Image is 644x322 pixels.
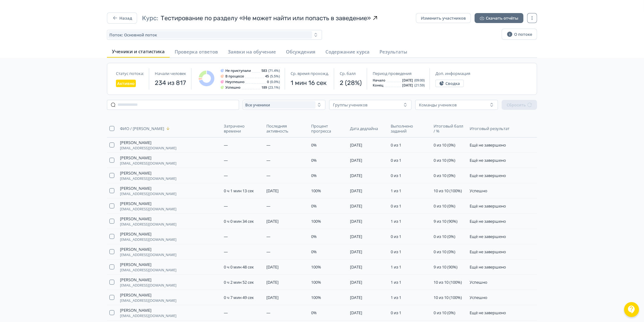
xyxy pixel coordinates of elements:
span: [DATE] [350,188,362,194]
span: — [266,249,270,254]
span: Успешно [470,279,487,285]
span: Статус потока: [116,71,144,76]
span: 583 [261,69,267,72]
span: Ещё не завершено [470,234,506,239]
button: [PERSON_NAME][EMAIL_ADDRESS][DOMAIN_NAME] [120,140,177,150]
span: 0 из 10 (0%) [434,142,456,148]
div: Команды учеников [419,102,457,107]
span: [PERSON_NAME] [120,170,151,175]
button: Скачать отчёты [475,13,523,23]
button: Затрачено времени [224,122,262,135]
span: [DATE] [266,188,278,194]
span: 0% [311,249,317,254]
span: [EMAIL_ADDRESS][DOMAIN_NAME] [120,283,177,287]
span: Ещё не завершено [470,157,506,163]
span: [EMAIL_ADDRESS][DOMAIN_NAME] [120,268,177,272]
span: [EMAIL_ADDRESS][DOMAIN_NAME] [120,146,177,150]
span: [PERSON_NAME] [120,186,151,191]
span: 0 ч 2 мин 52 сек [224,279,254,285]
span: Доп. информация [435,71,470,76]
span: 10 из 10 (100%) [434,295,462,300]
button: Последняя активность [266,122,306,135]
button: [PERSON_NAME][EMAIL_ADDRESS][DOMAIN_NAME] [120,308,177,318]
button: [PERSON_NAME][EMAIL_ADDRESS][DOMAIN_NAME] [120,277,177,287]
span: [PERSON_NAME] [120,277,151,282]
span: Не приступали [225,69,251,72]
span: 0% [311,142,317,148]
span: 0 из 10 (0%) [434,310,456,315]
span: [DATE] [350,234,362,239]
button: Выполнено заданий [391,122,429,135]
span: 0% [311,173,317,178]
span: 0 из 10 (0%) [434,173,456,178]
span: 100% [311,264,321,270]
button: [PERSON_NAME][EMAIL_ADDRESS][DOMAIN_NAME] [120,231,177,241]
span: [EMAIL_ADDRESS][DOMAIN_NAME] [120,314,177,318]
span: [PERSON_NAME] [120,216,151,221]
span: (21:59) [414,83,425,87]
span: 100% [311,279,321,285]
span: 1 из 1 [391,188,401,194]
span: 0 [267,80,269,84]
span: 0 из 1 [391,173,401,178]
span: Последняя активность [266,124,305,133]
span: 0 из 10 (0%) [434,157,456,163]
span: Дата дедлайна [350,126,378,131]
span: [EMAIL_ADDRESS][DOMAIN_NAME] [120,161,177,165]
button: [PERSON_NAME][EMAIL_ADDRESS][DOMAIN_NAME] [120,155,177,165]
span: — [224,234,228,239]
span: Сводка [445,81,460,86]
span: — [224,157,228,163]
span: [DATE] [350,218,362,224]
span: 2 (28%) [340,78,362,87]
span: 0 из 1 [391,310,401,315]
span: — [266,157,270,163]
span: [DATE] [350,142,362,148]
button: Дата дедлайна [350,125,379,132]
span: Ещё не завершено [470,173,506,178]
span: 1 из 1 [391,218,401,224]
span: 0 из 1 [391,142,401,148]
span: — [224,310,228,315]
span: Итоговый балл / % [434,124,463,133]
span: — [266,203,270,209]
span: 234 из 817 [155,78,186,87]
span: — [224,203,228,209]
span: — [224,173,228,178]
span: 0 из 1 [391,249,401,254]
span: Ср. время прохожд. [291,71,329,76]
span: 10 из 10 (100%) [434,188,462,194]
span: — [266,173,270,178]
span: [EMAIL_ADDRESS][DOMAIN_NAME] [120,299,177,302]
span: Выполнено заданий [391,124,427,133]
span: 0 ч 0 мин 48 сек [224,264,254,270]
span: Активно [117,81,135,86]
span: Успешно [225,86,241,89]
span: [PERSON_NAME] [120,155,151,160]
button: [PERSON_NAME][EMAIL_ADDRESS][DOMAIN_NAME] [120,292,177,302]
span: 0% [311,157,317,163]
span: Затрачено времени [224,124,260,133]
span: Ещё не завершено [470,203,506,209]
span: (71.4%) [268,69,280,72]
span: 0% [311,310,317,315]
span: [DATE] [350,279,362,285]
button: Команды учеников [415,100,498,110]
span: ФИО / [PERSON_NAME] [120,126,164,131]
span: [PERSON_NAME] [120,262,151,267]
span: (0.0%) [270,80,280,84]
span: 0 из 1 [391,157,401,163]
span: Процент прогресса [311,124,344,133]
span: — [266,142,270,148]
span: 0 из 1 [391,234,401,239]
span: [DATE] [350,203,362,209]
span: [DATE] [350,264,362,270]
span: 0% [311,234,317,239]
span: 0 из 10 (0%) [434,203,456,209]
span: Проверка ответов [175,49,218,55]
button: О потоке [502,29,537,40]
button: Изменить участников [416,13,471,23]
span: 0% [311,203,317,209]
span: 100% [311,188,321,194]
span: 1 из 1 [391,279,401,285]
